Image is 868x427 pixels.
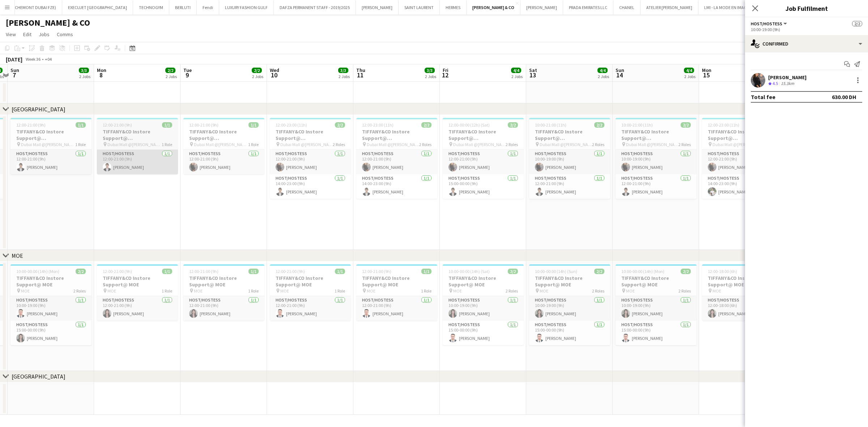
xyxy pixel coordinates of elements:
[133,0,169,14] button: TECHNOGYM
[768,74,807,81] div: [PERSON_NAME]
[520,0,563,14] button: [PERSON_NAME]
[440,0,467,14] button: HERMES
[197,0,219,14] button: Fendi
[832,93,856,101] div: 630.00 DH
[54,30,76,39] a: Comms
[613,0,641,14] button: CHANEL
[399,0,440,14] button: SAINT LAURENT
[45,56,52,62] div: +04
[12,373,65,380] div: [GEOGRAPHIC_DATA]
[6,31,16,38] span: View
[563,0,613,14] button: PRADA EMIRATES LLC
[23,31,31,38] span: Edit
[39,31,50,38] span: Jobs
[751,93,775,101] div: Total fee
[274,0,356,14] button: DAFZA PERMANENT STAFF - 2019/2025
[169,0,197,14] button: BERLUTI
[20,30,34,39] a: Edit
[641,0,698,14] button: ATELIER [PERSON_NAME]
[745,4,868,13] h3: Job Fulfilment
[751,21,782,26] span: Host/Hostess
[12,252,23,259] div: MOE
[745,35,868,52] div: Confirmed
[6,56,22,63] div: [DATE]
[6,17,90,28] h1: [PERSON_NAME] & CO
[3,30,19,39] a: View
[356,0,399,14] button: [PERSON_NAME]
[62,0,133,14] button: EXECUJET [GEOGRAPHIC_DATA]
[773,81,778,86] span: 4.5
[751,27,862,32] div: 10:00-19:00 (9h)
[779,81,796,87] div: 15.3km
[698,0,755,14] button: LMI - LA MODE EN IMAGE
[751,21,788,26] button: Host/Hostess
[57,31,73,38] span: Comms
[467,0,520,14] button: [PERSON_NAME] & CO
[12,106,65,113] div: [GEOGRAPHIC_DATA]
[852,21,862,26] span: 2/2
[219,0,274,14] button: LUXURY FASHION GULF
[36,30,52,39] a: Jobs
